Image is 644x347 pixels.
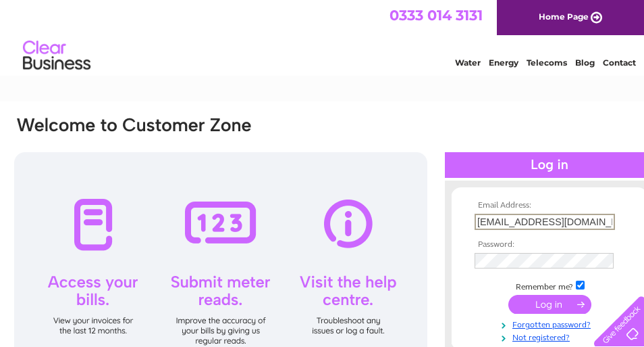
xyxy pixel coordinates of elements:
[455,57,481,68] a: Water
[603,57,636,68] a: Contact
[575,57,595,68] a: Blog
[475,330,628,343] a: Not registered?
[390,7,483,24] a: 0333 014 3131
[22,35,91,76] img: logo.png
[4,7,642,66] div: Clear Business is a trading name of Verastar Limited (registered in [GEOGRAPHIC_DATA] No. 3667643...
[471,240,628,250] th: Password:
[508,295,591,314] input: Submit
[527,57,567,68] a: Telecoms
[471,201,628,210] th: Email Address:
[471,279,628,292] td: Remember me?
[475,317,628,330] a: Forgotten password?
[489,57,518,68] a: Energy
